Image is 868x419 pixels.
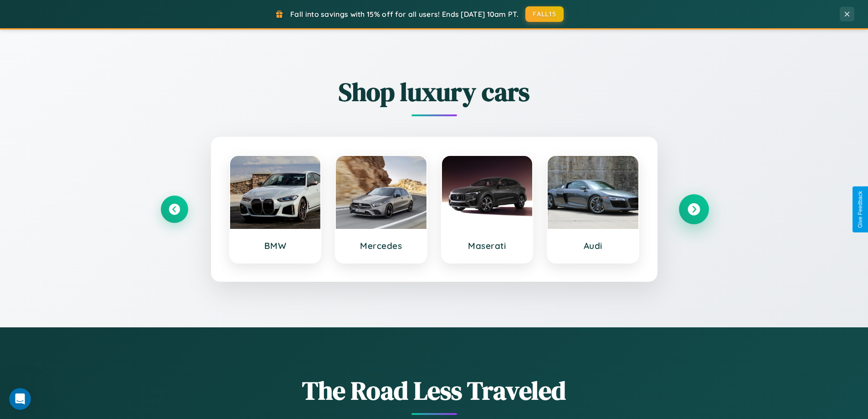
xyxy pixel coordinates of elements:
[161,74,708,109] h2: Shop luxury cars
[239,240,312,251] h3: BMW
[451,240,524,251] h3: Maserati
[9,388,31,410] iframe: Intercom live chat
[857,191,863,228] div: Give Feedback
[525,6,564,22] button: FALL15
[290,10,519,19] span: Fall into savings with 15% off for all users! Ends [DATE] 10am PT.
[345,240,417,251] h3: Mercedes
[557,240,629,251] h3: Audi
[161,373,708,408] h1: The Road Less Traveled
